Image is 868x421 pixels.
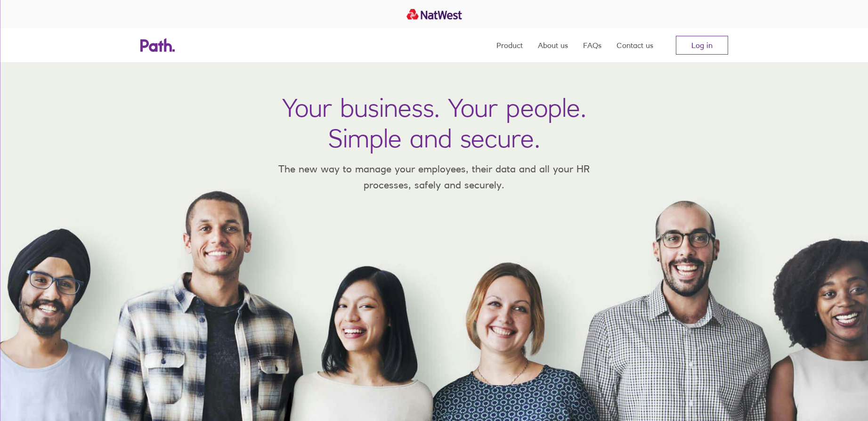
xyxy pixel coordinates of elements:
[282,92,586,154] h1: Your business. Your people. Simple and secure.
[496,28,523,62] a: Product
[676,36,728,55] a: Log in
[583,28,601,62] a: FAQs
[265,161,604,193] p: The new way to manage your employees, their data and all your HR processes, safely and securely.
[617,28,653,62] a: Contact us
[538,28,568,62] a: About us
